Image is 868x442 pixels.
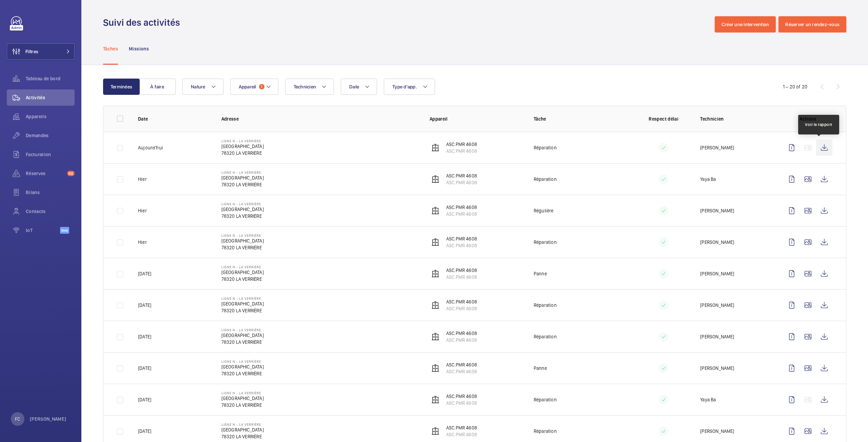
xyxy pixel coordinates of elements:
span: Appareils [26,113,75,120]
p: Adresse [221,115,419,122]
p: [PERSON_NAME] [700,270,734,277]
p: Panne [534,270,547,277]
p: 78320 LA VERRIÈRE [221,339,264,345]
p: ASC.PMR 4608 [446,148,477,154]
span: Tableau de bord [26,75,75,82]
p: ASC.PMR 4608 [446,305,477,312]
p: Ligne N - La Verrière [221,359,264,363]
p: ASC.PMR 4608 [446,337,477,343]
p: ASC.PMR 4608 [446,235,477,242]
p: Appareil [430,115,523,122]
p: ASC.PMR 4608 [446,211,477,217]
p: [GEOGRAPHIC_DATA] [221,269,264,276]
p: [GEOGRAPHIC_DATA] [221,395,264,402]
img: elevator.svg [431,364,439,372]
p: Réparation [534,333,557,340]
p: ASC.PMR 4608 [446,330,477,337]
div: 1 – 20 of 20 [783,83,807,90]
img: elevator.svg [431,207,439,215]
p: Ligne N - La Verrière [221,296,264,300]
p: Réparation [534,302,557,309]
span: Beta [60,227,69,234]
p: Réparation [534,176,557,183]
p: Aujourd'hui [138,144,163,151]
p: Réparation [534,396,557,403]
p: Hier [138,207,147,214]
span: Filtres [25,48,38,55]
p: ASC.PMR 4608 [446,204,477,211]
p: [DATE] [138,302,151,309]
p: [GEOGRAPHIC_DATA] [221,363,264,370]
span: Demandes [26,132,75,139]
button: Date [341,79,377,95]
span: 1 [259,84,264,89]
p: Ligne N - La Verrière [221,422,264,426]
p: 78320 LA VERRIÈRE [221,276,264,282]
p: Technicien [700,115,773,122]
p: Ligne N - La Verrière [221,233,264,237]
p: ASC.PMR 4608 [446,267,477,274]
p: Ligne N - La Verrière [221,202,264,206]
button: Réserver un rendez-vous [778,16,846,33]
p: ASC.PMR 4608 [446,431,477,438]
p: [PERSON_NAME] [700,365,734,372]
p: Tâche [534,115,627,122]
p: [PERSON_NAME] [700,302,734,309]
span: 60 [67,171,75,176]
p: [DATE] [138,333,151,340]
p: 78320 LA VERRIÈRE [221,307,264,314]
p: Date [138,115,211,122]
p: ASC.PMR 4608 [446,141,477,148]
p: ASC.PMR 4608 [446,424,477,431]
div: Voir le rapport [805,122,832,128]
p: ASC.PMR 4608 [446,274,477,280]
span: Réserves [26,170,64,177]
p: [GEOGRAPHIC_DATA] [221,206,264,213]
button: Créer une intervention [715,16,776,33]
p: [GEOGRAPHIC_DATA] [221,332,264,339]
p: [PERSON_NAME] [700,144,734,151]
p: Tâches [103,45,118,52]
p: [PERSON_NAME] [700,428,734,435]
img: elevator.svg [431,427,439,435]
img: elevator.svg [431,175,439,183]
span: Technicien [294,84,316,89]
p: 78320 LA VERRIÈRE [221,213,264,219]
p: Ligne N - La Verrière [221,328,264,332]
p: Réparation [534,239,557,246]
span: IoT [26,227,60,234]
button: À faire [139,79,176,95]
p: [PERSON_NAME] [700,239,734,246]
button: Nature [182,79,223,95]
span: Facturation [26,151,75,158]
button: Filtres [7,43,75,60]
p: 78320 LA VERRIÈRE [221,370,264,377]
p: 78320 LA VERRIÈRE [221,181,264,188]
span: Appareil [239,84,256,89]
button: Technicien [285,79,334,95]
span: Type d'app. [392,84,417,89]
p: Respect délai [638,115,689,122]
p: ASC.PMR 4608 [446,393,477,400]
p: 78320 LA VERRIÈRE [221,433,264,440]
p: Actions [784,115,832,122]
p: [DATE] [138,428,151,435]
img: elevator.svg [431,238,439,246]
p: Hier [138,239,147,246]
p: ASC.PMR 4608 [446,298,477,305]
span: Nature [191,84,205,89]
p: Ligne N - La Verrière [221,265,264,269]
span: Contacts [26,208,75,215]
p: [DATE] [138,270,151,277]
p: ASC.PMR 4608 [446,172,477,179]
p: [PERSON_NAME] [700,333,734,340]
p: ASC.PMR 4608 [446,179,477,186]
p: [PERSON_NAME] [700,207,734,214]
img: elevator.svg [431,396,439,404]
p: [GEOGRAPHIC_DATA] [221,426,264,433]
p: Réparation [534,144,557,151]
p: 78320 LA VERRIÈRE [221,402,264,408]
p: Yaya Ba [700,396,716,403]
button: Type d'app. [384,79,435,95]
p: FC [15,416,20,422]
